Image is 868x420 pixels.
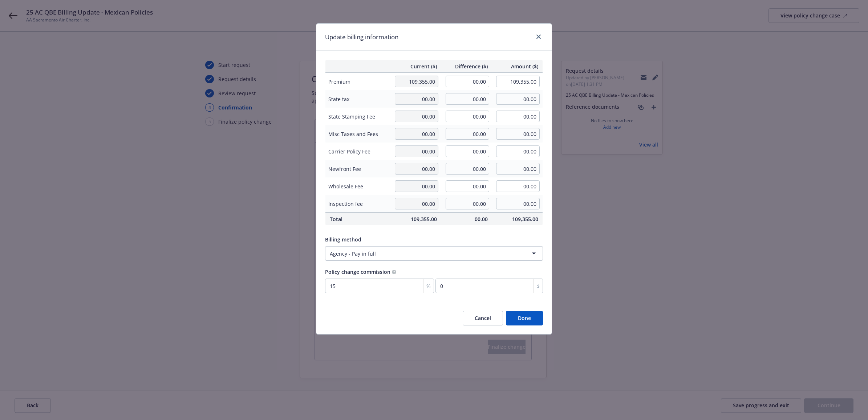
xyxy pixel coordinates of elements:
[426,282,431,290] span: %
[328,148,388,155] span: Carrier Policy Fee
[534,32,543,41] a: close
[328,130,388,138] span: Misc Taxes and Fees
[446,215,488,223] span: 00.00
[328,113,388,120] span: State Stamping Fee
[506,311,543,325] button: Done
[325,236,361,243] span: Billing method
[330,215,386,223] span: Total
[496,63,539,70] span: Amount ($)
[463,311,503,325] button: Cancel
[328,165,388,173] span: Newfront Fee
[325,268,390,275] span: Policy change commission
[328,95,388,103] span: State tax
[395,215,437,223] span: 109,355.00
[537,282,540,290] span: $
[446,63,488,70] span: Difference ($)
[395,63,437,70] span: Current ($)
[496,215,539,223] span: 109,355.00
[328,78,388,85] span: Premium
[325,32,398,42] h1: Update billing information
[328,200,388,208] span: Inspection fee
[328,183,388,190] span: Wholesale Fee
